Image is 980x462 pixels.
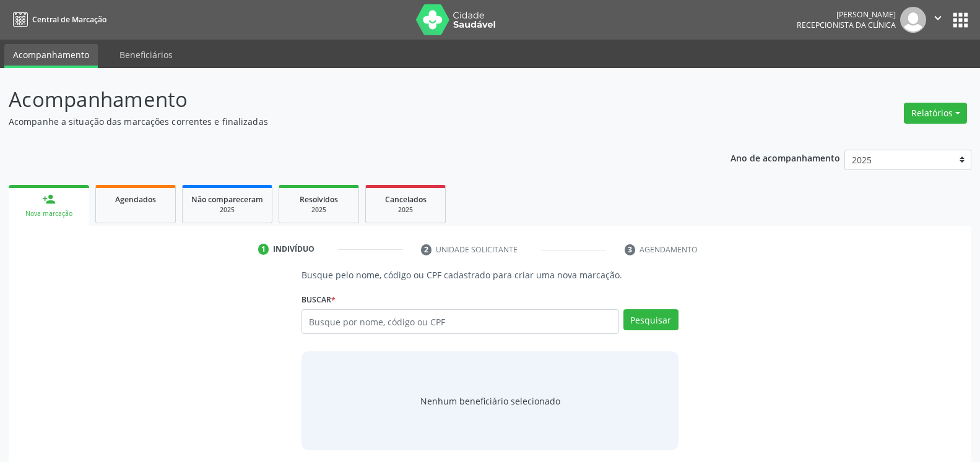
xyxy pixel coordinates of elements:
button: apps [950,9,971,31]
p: Acompanhe a situação das marcações correntes e finalizadas [9,115,683,128]
span: Resolvidos [300,194,338,205]
div: person_add [42,192,56,206]
span: Cancelados [385,194,427,205]
p: Acompanhamento [9,84,683,115]
div: 1 [258,244,269,255]
div: [PERSON_NAME] [797,9,896,20]
label: Buscar [301,290,336,309]
span: Nenhum beneficiário selecionado [420,395,560,408]
p: Ano de acompanhamento [731,150,840,165]
button: Relatórios [904,103,967,124]
span: Central de Marcação [32,14,106,25]
a: Acompanhamento [4,44,98,68]
div: 2025 [288,205,350,215]
div: 2025 [375,205,436,215]
div: 2025 [191,205,263,215]
p: Busque pelo nome, código ou CPF cadastrado para criar uma nova marcação. [301,268,678,281]
div: Indivíduo [273,244,314,255]
a: Beneficiários [111,44,181,66]
span: Recepcionista da clínica [797,20,896,30]
button: Pesquisar [623,309,679,330]
button:  [926,7,950,33]
i:  [931,11,945,25]
input: Busque por nome, código ou CPF [301,309,618,334]
img: img [900,7,926,33]
span: Não compareceram [191,194,263,205]
div: Nova marcação [17,209,80,218]
span: Agendados [115,194,156,205]
a: Central de Marcação [9,9,106,30]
